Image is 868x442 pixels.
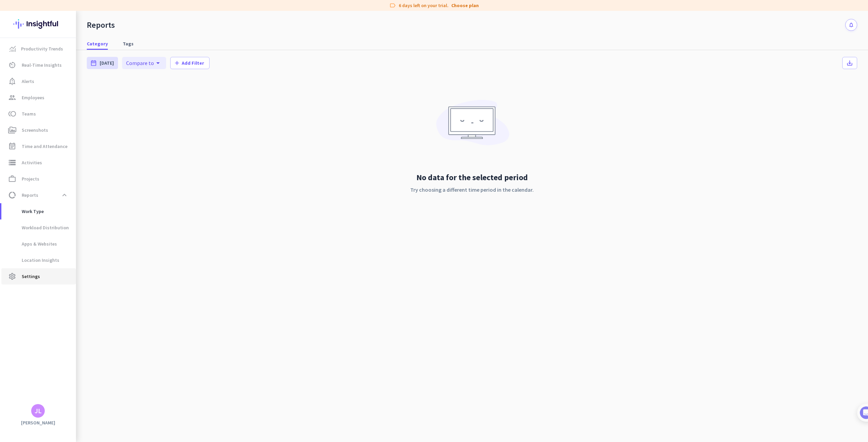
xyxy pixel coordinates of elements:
p: About 10 minutes [86,89,129,96]
span: Projects [22,175,39,183]
i: group [8,93,16,102]
span: Productivity Trends [21,45,63,53]
button: Messages [34,211,68,238]
i: save_alt [846,60,853,66]
img: Profile image for Tamara [24,71,35,82]
a: perm_mediaScreenshots [1,122,76,138]
img: menu-item [9,46,16,52]
h2: No data for the selected period [410,172,534,183]
span: Category [87,40,108,47]
div: You're just a few steps away from completing the essential app setup [9,50,126,67]
a: tollTeams [1,106,76,122]
i: work_outline [8,175,16,183]
i: settings [8,272,16,280]
span: Screenshots [22,126,48,134]
img: Insightful logo [13,11,63,37]
span: Help [79,228,90,233]
span: Alerts [22,77,34,85]
i: perm_media [8,126,16,134]
a: av_timerReal-Time Insights [1,57,76,73]
span: Activities [22,159,42,167]
span: Messages [39,228,63,233]
i: data_usage [8,191,16,199]
span: Work Type [7,203,44,219]
div: Close [119,3,131,15]
a: menu-itemProductivity Trends [1,41,76,57]
a: groupEmployees [1,89,76,106]
h1: Tasks [58,3,79,15]
span: Reports [22,191,38,199]
i: notification_important [8,77,16,85]
span: Location Insights [7,252,59,268]
span: Real-Time Insights [22,61,62,69]
div: JL [35,407,42,414]
i: add [174,60,180,66]
i: av_timer [8,61,16,69]
a: event_noteTime and Attendance [1,138,76,154]
a: work_outlineProjects [1,171,76,187]
div: Add employees [26,118,115,125]
button: addAdd Filter [170,57,210,69]
span: Home [10,228,24,233]
i: toll [8,110,16,118]
span: Tags [123,40,134,47]
div: [PERSON_NAME] from Insightful [38,73,112,80]
a: Workload Distribution [1,219,76,236]
button: save_alt [842,57,857,69]
span: Time and Attendance [22,142,67,150]
a: Location Insights [1,252,76,268]
i: notifications [848,22,854,28]
button: notifications [845,19,857,31]
div: 1Add employees [13,115,123,126]
i: date_range [90,60,97,66]
span: Apps & Websites [7,236,57,252]
a: Apps & Websites [1,236,76,252]
p: Try choosing a different time period in the calendar. [410,186,534,194]
span: Employees [22,93,44,102]
a: data_usageReportsexpand_less [1,187,76,203]
span: Workload Distribution [7,219,69,236]
i: storage [8,159,16,167]
i: arrow_drop_down [154,59,162,67]
span: Teams [22,110,36,118]
a: settingsSettings [1,268,76,285]
span: Tasks [111,228,126,233]
button: Help [68,211,102,238]
i: label [389,2,396,9]
div: 2Initial tracking settings and how to edit them [13,193,123,209]
div: It's time to add your employees! This is crucial since Insightful will start collecting their act... [26,129,118,157]
span: Compare to [126,60,154,66]
button: Add your employees [26,163,92,176]
span: Settings [22,272,40,280]
i: event_note [8,142,16,150]
div: Reports [87,20,115,30]
button: Tasks [102,211,136,238]
div: 🎊 Welcome to Insightful! 🎊 [9,26,126,50]
span: Add Filter [182,60,204,66]
a: Work Type [1,203,76,219]
span: [DATE] [100,60,114,66]
button: expand_less [58,189,71,201]
a: storageActivities [1,154,76,171]
div: Initial tracking settings and how to edit them [26,195,115,209]
p: 4 steps [7,89,24,96]
a: Choose plan [451,2,479,9]
a: notification_importantAlerts [1,73,76,89]
img: No data [433,95,511,155]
